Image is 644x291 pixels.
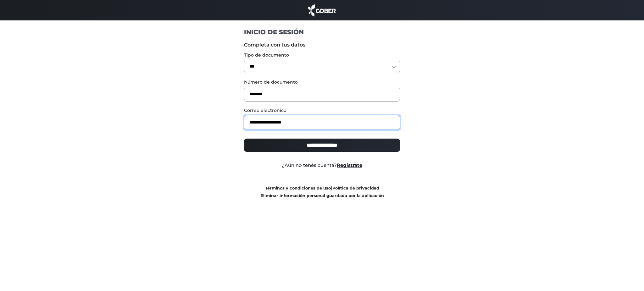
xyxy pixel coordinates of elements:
[239,184,405,199] div: |
[239,162,405,169] div: ¿Aún no tenés cuenta?
[244,28,400,36] h1: INICIO DE SESIÓN
[244,107,400,114] label: Correo electrónico
[337,162,362,168] a: Registrate
[244,79,400,85] label: Número de documento
[265,186,331,190] a: Términos y condiciones de uso
[332,186,379,190] a: Política de privacidad
[260,193,384,198] a: Eliminar información personal guardada por la aplicación
[244,41,400,49] label: Completa con tus datos
[307,3,337,17] img: cober_marca.png
[244,52,400,58] label: Tipo de documento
